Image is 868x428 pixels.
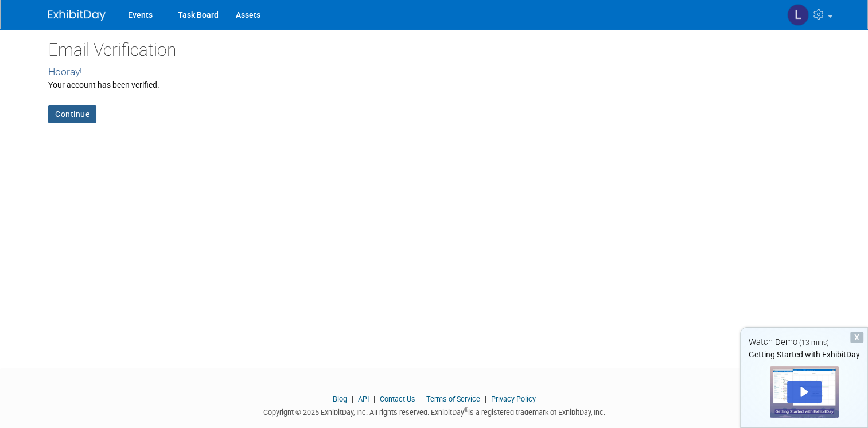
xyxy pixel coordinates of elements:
[349,395,356,403] span: |
[787,381,822,403] div: Play
[482,395,489,403] span: |
[741,336,867,348] div: Watch Demo
[48,10,106,21] img: ExhibitDay
[417,395,425,403] span: |
[426,395,480,403] a: Terms of Service
[48,65,820,79] div: Hooray!
[380,395,415,403] a: Contact Us
[358,395,369,403] a: API
[799,338,829,347] span: (13 mins)
[741,349,867,360] div: Getting Started with ExhibitDay
[787,4,809,26] img: Lewis Cruz
[371,395,378,403] span: |
[48,40,820,59] h2: Email Verification
[48,105,96,123] a: Continue
[491,395,536,403] a: Privacy Policy
[333,395,347,403] a: Blog
[464,407,468,413] sup: ®
[48,79,820,91] div: Your account has been verified.
[850,332,863,343] div: Dismiss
